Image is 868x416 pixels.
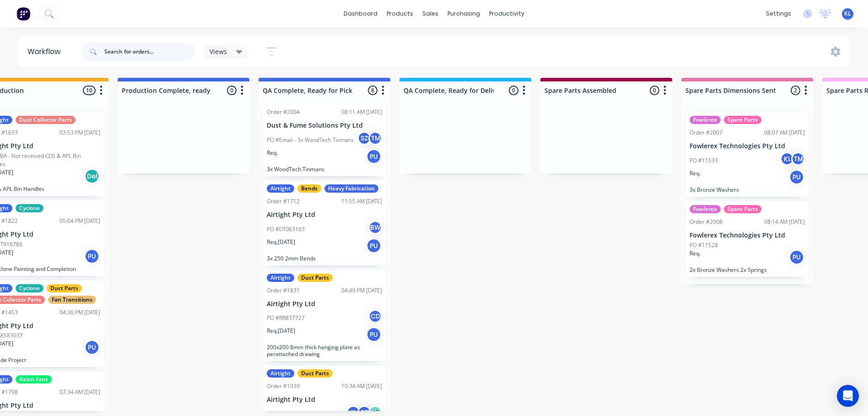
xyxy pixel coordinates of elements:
[263,181,386,265] div: AirtightBendsHeavy FabricationOrder #171211:55 AM [DATE]Airtight Pty LtdPO #DT063163BWReq.[DATE]P...
[267,300,382,308] p: Airtight Pty Ltd
[297,274,333,282] div: Duct Parts
[267,122,382,130] p: Dust & Fume Solutions Pty Ltd
[367,149,381,164] div: PU
[357,131,371,145] div: SZ
[59,217,100,225] div: 05:04 PM [DATE]
[368,221,382,234] div: BW
[16,7,30,21] img: Factory
[367,238,381,253] div: PU
[780,152,794,166] div: KL
[16,375,52,384] div: Axion Fans
[85,169,99,184] div: Del
[690,157,718,165] p: PO #11533
[686,201,809,277] div: FowlerexSpare PartsOrder #200808:14 AM [DATE]Fowlerex Technologies Pty LtdPO #11528Req.PU2x Bronz...
[267,274,294,282] div: Airtight
[267,255,382,262] p: 3x 250 2mm Bends
[267,238,295,246] p: Req. [DATE]
[267,225,305,233] p: PO #DT063163
[690,205,721,213] div: Fowlerex
[789,250,804,265] div: PU
[341,286,382,295] div: 04:49 PM [DATE]
[724,116,761,124] div: Spare Parts
[16,204,43,212] div: Cyclone
[686,112,809,197] div: FowlerexSpare PartsOrder #200708:07 AM [DATE]Fowlerex Technologies Pty LtdPO #11533KLTMReq.PU3x B...
[690,169,701,178] p: Req.
[690,232,805,239] p: Fowlerex Technologies Pty Ltd
[210,47,227,56] span: Views
[297,184,321,193] div: Bends
[761,7,796,21] div: settings
[47,284,82,292] div: Duct Parts
[267,314,305,322] p: PO #RR837727
[690,249,701,258] p: Req.
[85,249,99,264] div: PU
[267,149,278,157] p: Req.
[339,7,382,21] a: dashboard
[367,327,381,342] div: PU
[297,369,333,378] div: Duct Parts
[690,129,722,137] div: Order #2007
[16,116,75,124] div: Dust Collector Parts
[844,10,851,18] span: KL
[267,344,382,357] p: 200x200 8mm thick hanging plate as perattached drawing
[267,286,300,295] div: Order #1831
[267,396,382,404] p: Airtight Pty Ltd
[267,382,300,390] div: Order #1939
[690,186,805,193] p: 3x Bronze Washers
[59,388,100,396] div: 07:34 AM [DATE]
[690,142,805,150] p: Fowlerex Technologies Pty Ltd
[791,152,805,166] div: TM
[443,7,485,21] div: purchasing
[267,197,300,205] div: Order #1712
[368,309,382,323] div: CD
[59,129,100,137] div: 03:53 PM [DATE]
[267,108,300,116] div: Order #2004
[27,46,65,57] div: Workflow
[59,308,100,317] div: 04:36 PM [DATE]
[267,136,354,144] p: PO #Email - 3x WoodTech Tinmans
[764,129,805,137] div: 08:07 AM [DATE]
[263,92,386,176] div: Order #200408:11 AM [DATE]Dust & Fume Solutions Pty LtdPO #Email - 3x WoodTech TinmansSZTMReq.PU3...
[48,296,96,304] div: Fan Transitions
[690,241,718,249] p: PO #11528
[341,382,382,390] div: 10:34 AM [DATE]
[16,284,43,292] div: Cyclone
[104,43,195,61] input: Search for orders...
[267,184,294,193] div: Airtight
[485,7,529,21] div: productivity
[382,7,418,21] div: products
[267,369,294,378] div: Airtight
[267,327,295,335] p: Req. [DATE]
[267,166,382,173] p: 3x WoodTech Tinmans
[837,385,859,407] div: Open Intercom Messenger
[263,270,386,362] div: AirtightDuct PartsOrder #183104:49 PM [DATE]Airtight Pty LtdPO #RR837727CDReq.[DATE]PU200x200 8mm...
[85,340,99,355] div: PU
[690,218,722,226] div: Order #2008
[368,131,382,145] div: TM
[267,211,382,219] p: Airtight Pty Ltd
[324,184,378,193] div: Heavy Fabrication
[341,197,382,205] div: 11:55 AM [DATE]
[690,266,805,273] p: 2x Bronze Washers 2x Springs
[341,108,382,116] div: 08:11 AM [DATE]
[724,205,761,213] div: Spare Parts
[789,170,804,184] div: PU
[690,116,721,124] div: Fowlerex
[764,218,805,226] div: 08:14 AM [DATE]
[418,7,443,21] div: sales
